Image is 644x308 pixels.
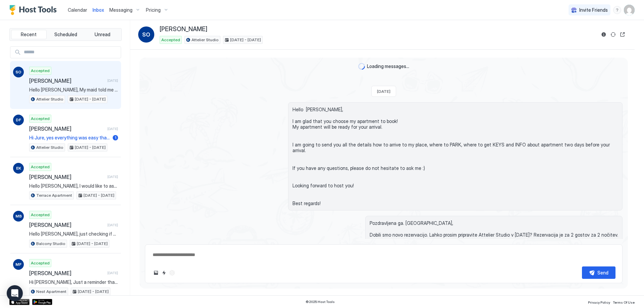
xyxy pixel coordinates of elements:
[29,270,105,276] span: [PERSON_NAME]
[54,32,77,38] span: Scheduled
[107,127,118,131] span: [DATE]
[36,144,63,150] span: Attelier Studio
[161,37,180,43] span: Accepted
[48,30,84,39] button: Scheduled
[68,6,87,13] a: Calendar
[11,30,47,39] button: Recent
[142,30,150,39] span: SO
[68,7,87,13] span: Calendar
[15,69,21,75] span: SO
[29,279,118,285] span: Hi [PERSON_NAME], Just a reminder that your check-out is [DATE]. Before you check-out please wash...
[370,220,618,250] span: Pozdravljena ga. [GEOGRAPHIC_DATA], Dobili smo novo rezervacijo. Lahko prosim pripravite Attelier...
[31,68,50,74] span: Accepted
[75,96,106,102] span: [DATE] - [DATE]
[15,261,21,267] span: MF
[230,37,261,43] span: [DATE] - [DATE]
[29,77,105,84] span: [PERSON_NAME]
[77,241,108,247] span: [DATE] - [DATE]
[16,165,21,171] span: EK
[29,222,105,228] span: [PERSON_NAME]
[160,25,207,33] span: [PERSON_NAME]
[36,289,66,295] span: Nest Apartment
[78,289,109,295] span: [DATE] - [DATE]
[619,30,627,39] button: Open reservation
[36,192,72,198] span: Terrace Apartment
[107,175,118,179] span: [DATE]
[613,298,635,305] a: Terms Of Use
[152,269,160,277] button: Upload image
[36,241,65,247] span: Balcony Studio
[21,47,121,58] input: Input Field
[292,107,618,206] span: Hello [PERSON_NAME], I am glad that you choose my apartment to book! My apartment will be ready f...
[93,7,104,13] span: Inbox
[9,5,60,15] a: Host Tools Logo
[358,63,365,70] div: loading
[29,125,105,132] span: [PERSON_NAME]
[95,32,110,38] span: Unread
[377,89,390,94] span: [DATE]
[93,6,104,13] a: Inbox
[29,183,118,189] span: Hello [PERSON_NAME], I would like to ask you for FRONT and BACK SIDE (clear photos on flat surfac...
[31,212,50,218] span: Accepted
[15,213,22,219] span: MB
[115,135,116,140] span: 1
[367,63,409,69] span: Loading messages...
[9,28,122,41] div: tab-group
[31,116,50,122] span: Accepted
[160,269,168,277] button: Quick reply
[624,5,635,15] div: User profile
[613,300,635,304] span: Terms Of Use
[85,30,120,39] button: Unread
[582,266,615,279] button: Send
[16,117,21,123] span: DF
[29,174,105,180] span: [PERSON_NAME]
[31,164,50,170] span: Accepted
[107,271,118,275] span: [DATE]
[29,135,110,141] span: Hi Jure, yes everything was easy thank you for your instructions. I send over the ID on WhatsApp ...
[29,231,118,237] span: Hello [PERSON_NAME], just checking if you managed to check in without problems? Is everything up ...
[600,30,608,39] button: Reservation information
[306,300,335,304] span: © 2025 Host Tools
[613,6,621,14] div: menu
[107,78,118,83] span: [DATE]
[588,300,610,304] span: Privacy Policy
[109,7,132,13] span: Messaging
[29,87,118,93] span: Hello [PERSON_NAME], My maid told me that there was a dog with you in the apartment, but she didn...
[21,32,37,38] span: Recent
[84,192,114,198] span: [DATE] - [DATE]
[7,285,23,301] div: Open Intercom Messenger
[31,260,50,266] span: Accepted
[36,96,63,102] span: Attelier Studio
[588,298,610,305] a: Privacy Policy
[107,223,118,227] span: [DATE]
[597,269,608,276] div: Send
[192,37,219,43] span: Attelier Studio
[146,7,161,13] span: Pricing
[579,7,608,13] span: Invite Friends
[75,144,106,150] span: [DATE] - [DATE]
[609,30,617,39] button: Sync reservation
[32,299,52,305] a: Google Play Store
[9,299,30,305] a: App Store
